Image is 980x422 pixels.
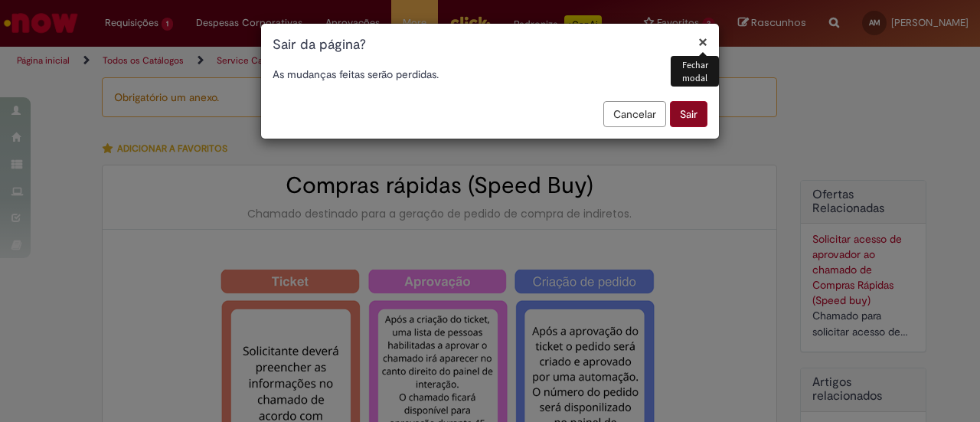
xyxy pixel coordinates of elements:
[273,67,707,82] p: As mudanças feitas serão perdidas.
[670,101,707,127] button: Sair
[603,101,666,127] button: Cancelar
[671,56,719,87] div: Fechar modal
[273,35,707,55] h1: Sair da página?
[698,34,707,50] button: Fechar modal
